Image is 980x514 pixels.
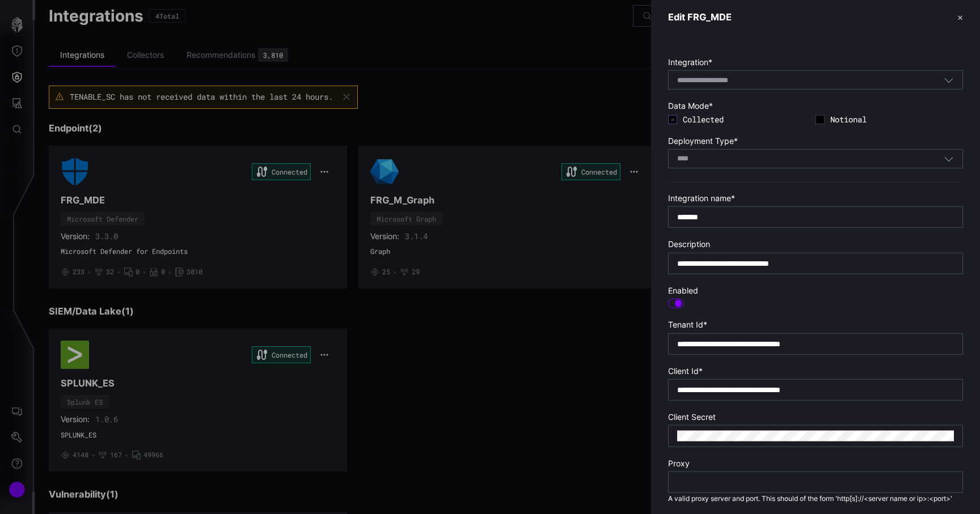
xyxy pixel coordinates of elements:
[957,11,963,23] button: ✕
[668,101,963,111] label: Data Mode *
[944,154,954,164] button: Toggle options menu
[830,114,963,125] span: Notional
[668,494,952,502] span: A valid proxy server and port. This should of the form 'http[s]://<server name or ip>:<port>'
[668,239,963,249] label: Description
[668,458,963,468] label: Proxy
[668,57,963,67] label: Integration *
[668,136,963,146] label: Deployment Type *
[668,193,963,203] label: Integration name *
[683,114,816,125] span: Collected
[668,11,732,23] h3: Edit FRG_MDE
[668,286,963,296] label: Enabled
[668,320,963,330] label: Tenant Id *
[668,366,963,376] label: Client Id *
[944,75,954,85] button: Toggle options menu
[668,412,963,422] label: Client Secret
